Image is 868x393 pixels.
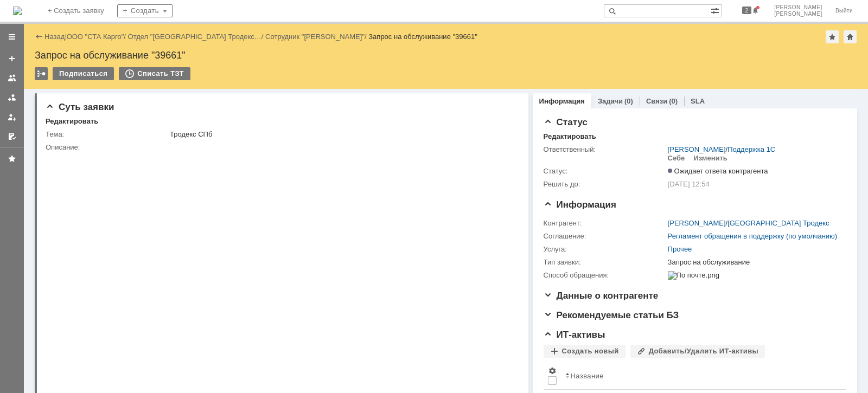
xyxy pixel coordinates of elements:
[668,219,726,227] a: [PERSON_NAME]
[571,372,604,380] div: Название
[117,4,173,17] div: Создать
[35,50,857,61] div: Запрос на обслуживание "39661"
[46,117,98,126] div: Редактировать
[544,291,659,301] span: Данные о контрагенте
[265,33,365,41] a: Сотрудник "[PERSON_NAME]"
[668,219,829,228] div: /
[544,330,605,340] span: ИТ-активы
[544,199,616,210] span: Информация
[170,130,513,139] div: Тродекс СПб
[711,5,722,15] span: Расширенный поиск
[774,4,822,11] span: [PERSON_NAME]
[727,219,829,227] a: [GEOGRAPHIC_DATA] Тродекс
[693,154,727,163] div: Изменить
[265,33,368,41] div: /
[544,180,666,189] div: Решить до:
[624,97,633,105] div: (0)
[742,7,752,14] span: 2
[544,145,666,154] div: Ответственный:
[67,33,124,41] a: ООО "СТА Карго"
[544,219,666,228] div: Контрагент:
[544,258,666,267] div: Тип заявки:
[544,117,588,127] span: Статус
[46,102,114,112] span: Суть заявки
[691,97,705,105] a: SLA
[368,33,477,41] div: Запрос на обслуживание "39661"
[668,145,726,153] a: [PERSON_NAME]
[13,7,22,15] a: Перейти на домашнюю страницу
[844,30,857,43] div: Сделать домашней страницей
[3,69,21,87] a: Заявки на командах
[128,33,266,41] div: /
[668,167,768,175] span: Ожидает ответа контрагента
[668,154,685,163] div: Себе
[544,310,679,320] span: Рекомендуемые статьи БЗ
[668,258,841,267] div: Запрос на обслуживание
[544,232,666,241] div: Соглашение:
[67,33,128,41] div: /
[3,128,21,145] a: Мои согласования
[46,130,168,139] div: Тема:
[544,132,596,141] div: Редактировать
[668,232,838,240] a: Регламент обращения в поддержку (по умолчанию)
[539,97,585,105] a: Информация
[826,30,839,43] div: Добавить в избранное
[46,143,515,152] div: Описание:
[35,67,48,80] div: Работа с массовостью
[544,167,666,176] div: Статус:
[44,33,65,41] a: Назад
[544,271,666,280] div: Способ обращения:
[65,32,66,40] div: |
[561,362,838,390] th: Название
[3,108,21,126] a: Мои заявки
[668,271,719,280] img: По почте.png
[774,11,822,17] span: [PERSON_NAME]
[3,50,21,67] a: Создать заявку
[646,97,667,105] a: Связи
[598,97,623,105] a: Задачи
[544,245,666,254] div: Услуга:
[668,145,776,154] div: /
[668,245,692,253] a: Прочее
[727,145,775,153] a: Поддержка 1С
[669,97,678,105] div: (0)
[13,7,22,15] img: logo
[548,366,557,375] span: Настройки
[668,180,710,188] span: [DATE] 12:54
[3,89,21,106] a: Заявки в моей ответственности
[128,33,261,41] a: Отдел "[GEOGRAPHIC_DATA] Тродекс…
